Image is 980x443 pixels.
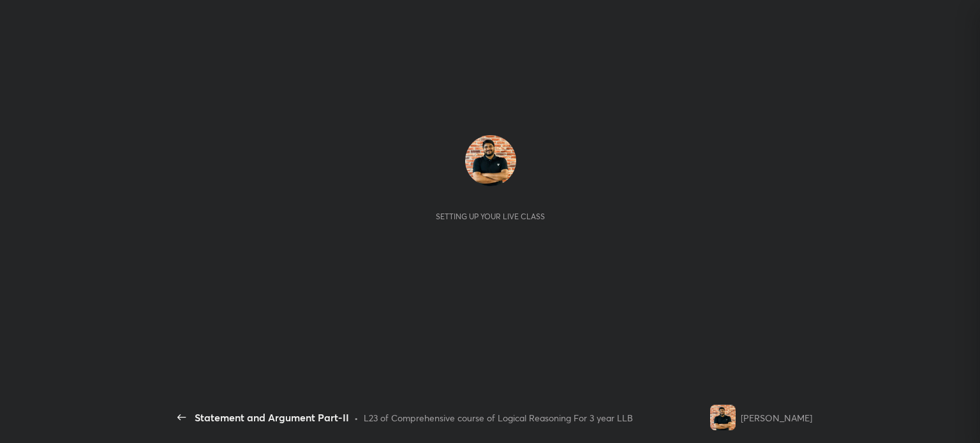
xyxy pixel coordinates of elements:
[741,411,812,425] div: [PERSON_NAME]
[436,212,545,221] div: Setting up your live class
[354,411,359,425] div: •
[364,411,633,425] div: L23 of Comprehensive course of Logical Reasoning For 3 year LLB
[465,135,516,186] img: 4b40390f03df4bc2a901db19e4fe98f0.jpg
[710,405,736,430] img: 4b40390f03df4bc2a901db19e4fe98f0.jpg
[195,410,349,425] div: Statement and Argument Part-II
